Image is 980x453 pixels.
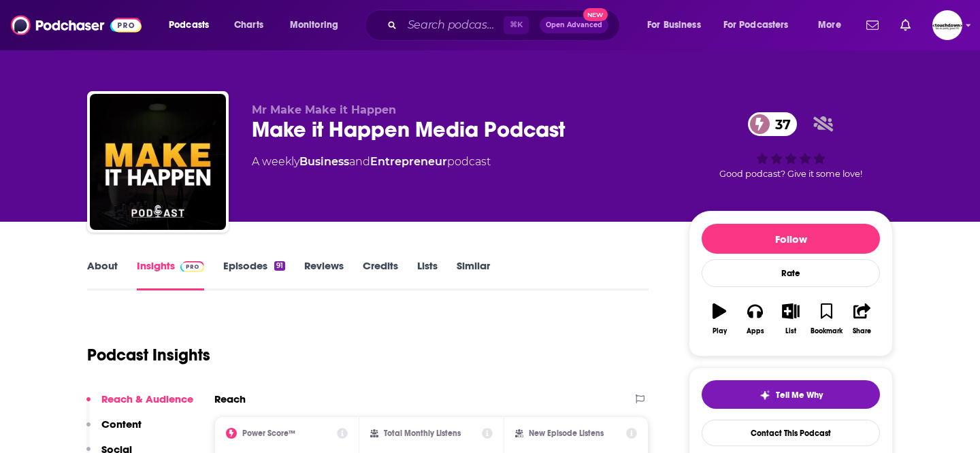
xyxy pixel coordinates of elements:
span: Podcasts [169,16,209,35]
span: ⌘ K [504,16,529,34]
img: Podchaser Pro [180,261,204,272]
span: Open Advanced [546,22,602,29]
button: Bookmark [808,295,844,343]
a: InsightsPodchaser Pro [137,259,204,290]
button: open menu [808,14,858,36]
div: Apps [747,327,764,335]
img: User Profile [932,10,962,40]
img: tell me why sparkle [759,390,770,401]
button: open menu [159,14,227,36]
button: Reach & Audience [86,392,193,418]
span: Tell Me Why [776,390,823,401]
button: Open AdvancedNew [540,17,608,33]
button: open menu [638,14,718,36]
div: 37Good podcast? Give it some love! [689,103,893,188]
a: Reviews [304,259,344,290]
button: Share [845,295,880,343]
button: Follow [702,224,880,254]
button: Apps [737,295,772,343]
button: List [773,295,808,343]
div: Play [713,327,727,335]
a: Charts [225,14,272,36]
h1: Podcast Insights [87,345,210,365]
h2: Reach [214,392,246,405]
a: Episodes91 [223,259,285,290]
p: Reach & Audience [101,392,193,405]
button: tell me why sparkleTell Me Why [702,380,880,409]
h2: Total Monthly Listens [384,429,461,438]
div: Search podcasts, credits, & more... [378,10,633,41]
a: 37 [748,112,798,136]
a: Entrepreneur [370,155,447,168]
a: Business [299,155,349,168]
img: Podchaser - Follow, Share and Rate Podcasts [11,12,142,38]
button: open menu [715,14,808,36]
div: A weekly podcast [252,154,491,170]
a: Contact This Podcast [702,420,880,446]
img: Make it Happen Media Podcast [90,94,226,230]
div: 91 [274,261,285,271]
span: 37 [762,112,798,136]
a: Lists [417,259,438,290]
a: Similar [457,259,490,290]
a: About [87,259,118,290]
a: Show notifications dropdown [895,14,916,37]
input: Search podcasts, credits, & more... [402,14,504,36]
div: List [785,327,796,335]
button: Show profile menu [932,10,962,40]
div: Share [853,327,871,335]
a: Credits [363,259,398,290]
div: Bookmark [811,327,843,335]
span: Charts [234,16,263,35]
p: Content [101,418,142,431]
a: Show notifications dropdown [861,14,884,37]
span: More [818,16,841,35]
span: and [349,155,370,168]
span: Logged in as jvervelde [932,10,962,40]
span: For Podcasters [723,16,789,35]
span: Good podcast? Give it some love! [719,169,862,179]
span: For Business [647,16,701,35]
span: New [583,8,608,21]
h2: Power Score™ [242,429,295,438]
button: Play [702,295,737,343]
div: Rate [702,259,880,287]
button: open menu [280,14,356,36]
h2: New Episode Listens [529,429,604,438]
button: Content [86,418,142,443]
span: Mr Make Make it Happen [252,103,396,116]
span: Monitoring [290,16,338,35]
